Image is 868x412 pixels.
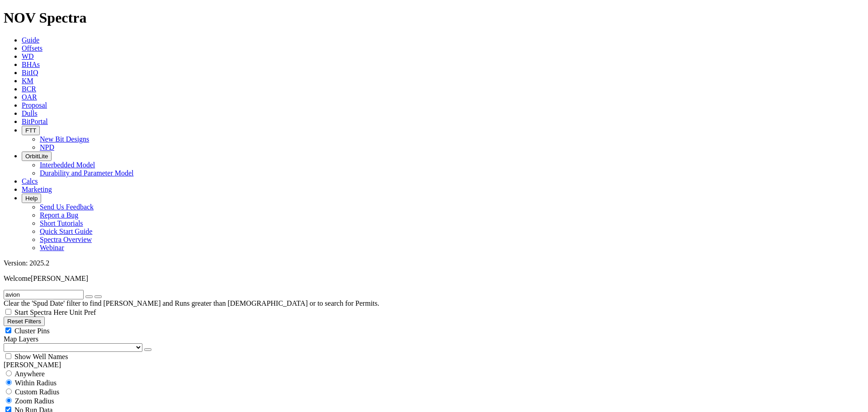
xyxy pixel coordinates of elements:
[22,152,52,161] button: OrbitLite
[14,308,67,316] span: Start Spectra Here
[25,195,38,202] span: Help
[22,85,36,93] a: BCR
[22,77,33,85] a: KM
[22,101,47,109] a: Proposal
[40,143,54,151] a: NPD
[40,169,134,177] a: Durability and Parameter Model
[4,361,864,369] div: [PERSON_NAME]
[40,227,92,235] a: Quick Start Guide
[14,370,45,378] span: Anywhere
[25,153,48,160] span: OrbitLite
[4,317,45,326] button: Reset Filters
[15,379,57,387] span: Within Radius
[4,299,379,307] span: Clear the 'Spud Date' filter to find [PERSON_NAME] and Runs greater than [DEMOGRAPHIC_DATA] or to...
[31,275,88,282] span: [PERSON_NAME]
[22,44,42,52] a: Offsets
[22,194,41,203] button: Help
[5,309,11,315] input: Start Spectra Here
[40,161,95,169] a: Interbedded Model
[40,203,94,211] a: Send Us Feedback
[22,185,52,193] a: Marketing
[25,127,36,134] span: FTT
[22,61,40,68] a: BHAs
[14,327,50,335] span: Cluster Pins
[4,275,864,283] p: Welcome
[15,397,54,405] span: Zoom Radius
[40,219,83,227] a: Short Tutorials
[22,109,38,117] a: Dulls
[40,236,92,243] a: Spectra Overview
[15,388,59,396] span: Custom Radius
[40,211,78,219] a: Report a Bug
[22,177,38,185] a: Calcs
[40,244,64,251] a: Webinar
[22,52,34,60] a: WD
[22,93,37,101] a: OAR
[4,335,38,343] span: Map Layers
[4,259,864,267] div: Version: 2025.2
[22,69,38,76] a: BitIQ
[22,36,39,44] a: Guide
[4,9,864,26] h1: NOV Spectra
[14,353,68,360] span: Show Well Names
[4,290,84,299] input: Search
[69,308,96,316] span: Unit Pref
[22,126,40,135] button: FTT
[40,135,89,143] a: New Bit Designs
[22,118,48,125] a: BitPortal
